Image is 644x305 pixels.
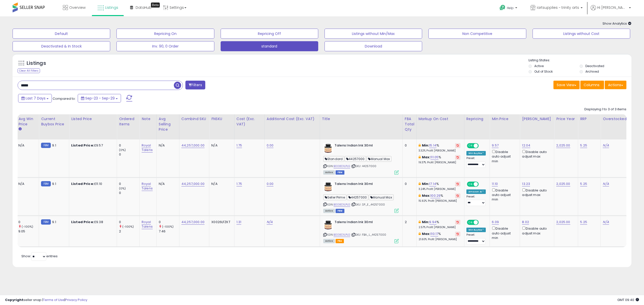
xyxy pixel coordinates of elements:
small: (-100%) [22,225,33,229]
b: Listed Price: [71,220,94,224]
button: Listings without Min/Max [325,29,422,39]
a: 12.04 [522,143,530,148]
a: Help [496,1,522,16]
button: Sep-23 - Sep-29 [78,94,121,103]
button: standard [221,41,318,51]
th: The percentage added to the cost of goods (COGS) that forms the calculator for Min & Max prices. [416,114,464,139]
button: Save View [553,81,580,89]
a: 1.75 [236,143,242,148]
span: 9.1 [52,181,56,186]
div: N/A [18,143,35,148]
i: Revert to store-level Min Markup [457,221,459,223]
span: ON [467,182,474,186]
p: 2.57% Profit [PERSON_NAME] [419,226,460,229]
div: Win BuyBox * [466,228,486,232]
div: N/A [159,143,175,148]
b: Max: [422,193,431,198]
span: Compared to: [53,96,76,101]
small: FBM [41,181,51,186]
p: 19.37% Profit [PERSON_NAME] [419,161,460,164]
a: 8.02 [522,220,529,225]
span: All listings currently available for purchase on Amazon [323,239,335,243]
a: 110.17 [430,231,438,236]
a: N/A [603,220,609,225]
div: 2 [405,220,413,224]
div: Disable auto adjust max [522,226,550,235]
span: 9.1 [52,220,56,224]
i: This overrides the store level min markup for this listing [419,220,421,224]
a: N/A [603,181,609,186]
span: FBM [336,209,345,213]
a: 5.25 [580,181,587,186]
a: 15.14 [429,143,436,148]
a: 9.57 [492,143,499,148]
label: Active [534,64,544,68]
a: 44,257,000.00 [181,143,205,148]
img: 41NX+oXktuL._SL40_.jpg [323,143,333,153]
label: Archived [585,69,599,74]
span: Manual Max [367,156,391,162]
small: (-100%) [122,225,134,229]
div: 0 [119,220,139,224]
div: 2 [119,229,139,234]
button: Repricing Off [221,29,318,39]
div: N/A [159,182,175,186]
p: Listing States: [529,58,631,63]
p: 21.60% Profit [PERSON_NAME] [419,238,460,241]
div: Tooltip anchor [151,3,160,8]
div: FBA Total Qty [405,116,414,132]
a: 2,025.00 [556,220,570,225]
small: Avg Win Price. [18,127,21,131]
div: Disable auto adjust min [492,187,516,202]
a: 1.31 [236,220,242,225]
div: Avg Selling Price [159,116,177,132]
div: ASIN: [323,143,399,174]
div: Preset: [466,195,486,206]
i: This overrides the store level max markup for this listing [419,232,421,235]
h5: Listings [27,60,46,67]
img: 41NX+oXktuL._SL40_.jpg [323,182,333,192]
b: Max: [422,155,431,160]
a: B008D1LPLG [334,233,350,237]
b: Talens Indian Ink 30ml [335,182,396,188]
a: 5.25 [580,220,587,225]
div: Avg Win Price [18,116,37,127]
button: Repricing On [116,29,214,39]
span: Listings [105,5,118,10]
a: 6.09 [492,220,499,225]
div: 9.05 [18,229,39,234]
span: Show: entries [21,254,58,259]
th: CSV column name: cust_attr_5_RRP [578,114,601,139]
a: B008D1LPLG [334,164,350,168]
a: N/A [603,143,609,148]
a: 0.00 [267,143,274,148]
span: | SKU: SP_E_44257000 [351,202,385,207]
div: Price Year [556,116,576,122]
span: Last 7 Days [26,96,46,101]
a: 1.75 [236,181,242,186]
small: (0%) [119,186,126,190]
label: Out of Stock [534,69,553,74]
small: (0%) [119,148,126,152]
button: Filters [185,81,205,89]
span: | SKU: 44257000 [351,164,377,168]
th: CSV column name: cust_attr_3_Overstocked [601,114,630,139]
span: Seller Prime [323,194,346,200]
div: % [419,193,460,203]
a: 44,257,000.00 [181,220,205,225]
div: % [419,143,460,152]
div: FNSKU [211,116,232,122]
span: Help [507,6,514,10]
div: Cost (Exc. VAT) [236,116,262,127]
div: 0 [119,152,139,157]
a: 2,025.00 [556,143,570,148]
span: All listings currently available for purchase on Amazon [323,170,335,175]
div: £11.10 [71,182,113,186]
div: Combind SKU [181,116,207,122]
span: ON [467,144,474,148]
a: 11.10 [492,181,498,186]
span: 9.1 [52,143,56,148]
div: Note [142,116,154,122]
a: 5.25 [580,143,587,148]
span: Columns [584,82,599,87]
